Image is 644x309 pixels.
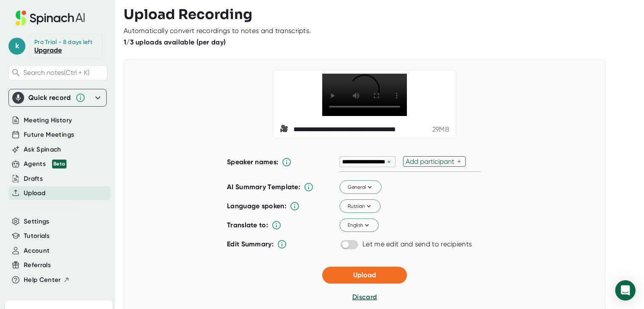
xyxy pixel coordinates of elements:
[24,159,66,169] div: Agents
[8,38,25,55] span: k
[24,231,50,241] button: Tutorials
[24,188,45,198] button: Upload
[227,202,286,210] b: Language spoken:
[385,158,393,166] div: ×
[227,240,274,248] b: Edit Summary:
[457,157,463,166] div: +
[24,159,66,169] button: Agents Beta
[348,202,373,210] span: Russian
[124,38,226,46] b: 1/3 uploads available (per day)
[362,240,472,248] div: Let me edit and send to recipients
[124,27,311,35] div: Automatically convert recordings to notes and transcripts.
[24,246,50,256] button: Account
[340,181,381,194] button: General
[348,183,374,191] span: General
[24,275,70,285] button: Help Center
[340,219,379,232] button: English
[24,260,51,270] button: Referrals
[340,200,381,213] button: Russian
[280,124,290,135] span: video
[24,275,61,285] span: Help Center
[352,292,377,302] button: Discard
[23,69,89,77] span: Search notes (Ctrl + K)
[24,116,72,125] button: Meeting History
[24,130,74,140] button: Future Meetings
[432,125,449,134] div: 29 MB
[322,267,407,284] button: Upload
[348,221,371,229] span: English
[406,157,457,166] div: Add participant
[24,217,50,226] button: Settings
[227,158,278,166] b: Speaker names:
[24,145,61,154] button: Ask Spinach
[24,174,43,184] button: Drafts
[227,183,300,191] b: AI Summary Template:
[52,160,66,168] div: Beta
[227,221,268,229] b: Translate to:
[124,6,636,22] h3: Upload Recording
[28,94,71,102] div: Quick record
[615,280,636,301] div: Open Intercom Messenger
[34,39,92,46] div: Pro Trial - 8 days left
[12,89,103,106] div: Quick record
[352,293,377,301] span: Discard
[34,46,62,54] a: Upgrade
[353,271,376,279] span: Upload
